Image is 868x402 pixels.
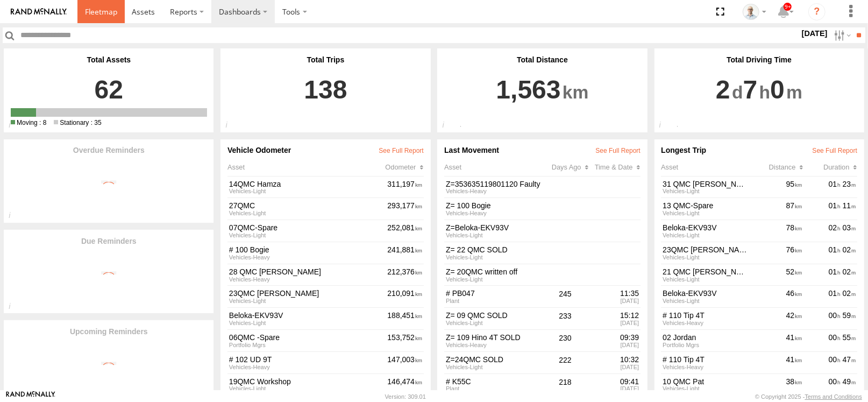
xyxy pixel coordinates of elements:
span: 0 [770,64,802,116]
a: # 110 Tip 4T [663,355,748,364]
a: Z=24QMC SOLD [446,355,542,364]
div: Vehicles-Heavy [663,320,748,326]
div: Kurt Byers [739,4,770,20]
div: 218 [544,376,587,393]
span: 11 [843,201,856,210]
div: 09:41 [588,377,639,386]
a: # 102 UD 9T [229,355,385,364]
div: View Group Details [229,210,385,216]
div: Total Assets [11,55,207,64]
span: 02 [829,223,841,232]
a: 23QMC [PERSON_NAME] [663,245,748,255]
div: Longest Trip [661,146,857,154]
div: Vehicles-Light [446,320,542,326]
div: Portfolio Mgrs [663,342,748,348]
div: 311,197 [386,178,424,196]
div: Vehicles-Light [663,386,748,392]
div: Total Trips [227,55,424,64]
a: Z=353635119801120 Faulty [446,180,542,189]
div: 95 [750,178,803,196]
div: Vehicle Odometer [227,146,424,154]
div: Vehicles-Light [663,188,748,194]
div: [DATE] [588,342,639,348]
div: 76 [750,244,803,262]
div: Vehicles-Light [663,255,748,260]
div: Click to Sort [803,163,857,171]
a: Beloka-EKV93V [229,311,385,320]
div: Vehicles-Light [446,364,542,370]
span: 8 [11,119,46,126]
div: Vehicles-Heavy [663,364,748,370]
div: View Group Details [229,232,385,238]
div: 146,474 [386,376,424,393]
div: 42 [750,309,803,327]
a: Terms and Conditions [805,393,862,400]
div: Vehicles-Light [446,232,542,238]
div: View Group Details [229,298,385,304]
div: Total distance travelled by assets [437,121,460,132]
div: Plant [446,298,542,304]
div: 245 [544,288,587,306]
div: Click to Sort [552,163,595,171]
div: 233 [544,309,587,327]
div: 15:12 [588,311,639,320]
a: 1,563 [444,64,641,105]
div: Total completed Trips within the selected period [220,121,244,132]
div: Vehicles-Light [663,210,748,216]
span: 01 [829,245,841,254]
div: 222 [544,354,587,371]
div: View Group Details [229,255,385,260]
a: Visit our Website [6,391,55,402]
img: rand-logo.svg [11,8,67,16]
div: Total Active/Deployed Assets [4,121,27,132]
a: 13 QMC-Spare [663,201,748,210]
a: 31 QMC [PERSON_NAME] [663,180,748,189]
div: View Group Details [229,320,385,326]
a: Z= 22 QMC SOLD [446,245,542,255]
span: 02 [843,289,856,298]
a: 138 [227,64,424,105]
div: Total driving time by Assets [654,121,678,132]
div: 230 [544,332,587,349]
div: 153,752 [386,332,424,349]
div: 52 [750,266,803,284]
div: 147,003 [386,354,424,371]
a: Z= 09 QMC SOLD [446,311,542,320]
a: # 100 Bogie [229,245,385,255]
div: [DATE] [588,386,639,392]
span: 35 [54,119,101,126]
div: Vehicles-Heavy [446,210,542,216]
div: 87 [750,200,803,218]
span: 7 [743,64,771,116]
a: 27QMC [229,201,385,210]
a: 23QMC [PERSON_NAME] [229,289,385,298]
div: 293,177 [386,200,424,218]
div: Vehicles-Light [663,298,748,304]
div: 241,881 [386,244,424,262]
div: View Group Details [229,386,385,392]
div: 46 [750,288,803,306]
span: 01 [829,180,841,188]
a: 07QMC-Spare [229,223,385,232]
div: View Group Details [229,188,385,194]
div: Version: 309.01 [385,393,426,400]
a: 02 Jordan [663,333,748,342]
span: 02 [843,245,856,254]
div: 188,451 [386,309,424,327]
a: 2 7 0 [661,64,857,105]
div: Asset [227,163,385,171]
div: View Group Details [229,364,385,370]
div: 252,081 [386,222,424,239]
a: 21 QMC [PERSON_NAME] [663,267,748,277]
div: 212,376 [386,266,424,284]
a: 06QMC -Spare [229,333,385,342]
div: 41 [750,332,803,349]
div: Vehicles-Light [663,277,748,283]
div: Click to Sort [386,163,424,171]
a: 28 QMC [PERSON_NAME] [229,267,385,277]
div: Vehicles-Light [663,232,748,238]
div: 210,091 [386,288,424,306]
div: View Group Details [229,277,385,283]
label: [DATE] [800,27,830,39]
div: [DATE] [588,298,639,304]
